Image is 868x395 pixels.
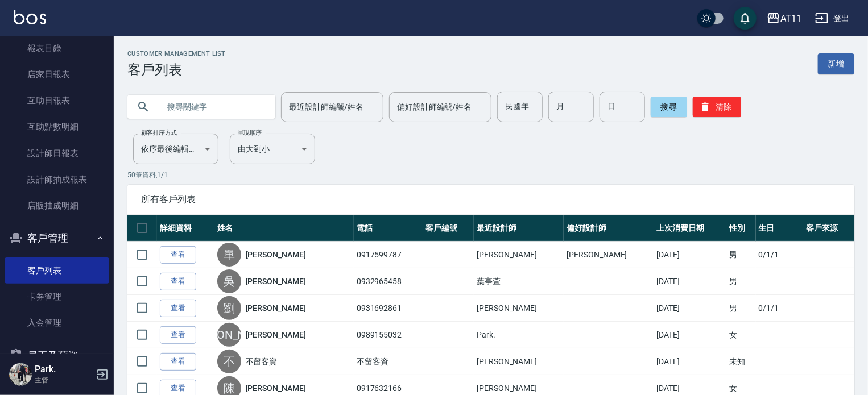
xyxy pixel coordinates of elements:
a: 查看 [160,273,196,290]
div: 依序最後編輯時間 [133,134,218,164]
a: 互助日報表 [5,88,109,114]
img: Person [9,363,32,386]
a: 報表目錄 [5,35,109,61]
div: [PERSON_NAME] [217,323,241,347]
th: 偏好設計師 [564,215,654,242]
th: 上次消費日期 [654,215,726,242]
td: 女 [726,322,756,348]
td: [DATE] [654,348,726,375]
label: 呈現順序 [238,128,262,137]
h5: Park. [35,364,93,375]
td: 未知 [726,348,756,375]
td: 葉亭萱 [474,268,564,295]
div: 吳 [217,269,241,293]
td: 0931692861 [354,295,423,322]
span: 所有客戶列表 [141,194,841,205]
td: [DATE] [654,322,726,348]
td: 男 [726,268,756,295]
input: 搜尋關鍵字 [159,92,266,122]
a: 查看 [160,300,196,317]
td: [PERSON_NAME] [474,295,564,322]
div: 劉 [217,296,241,320]
p: 50 筆資料, 1 / 1 [127,170,854,180]
p: 主管 [35,375,93,385]
th: 客戶來源 [803,215,854,242]
h2: Customer Management List [127,50,226,57]
a: 互助點數明細 [5,114,109,140]
td: 男 [726,295,756,322]
a: 查看 [160,246,196,264]
a: [PERSON_NAME] [246,276,306,287]
a: 入金管理 [5,310,109,336]
td: 男 [726,242,756,268]
button: 搜尋 [651,97,687,117]
a: 查看 [160,353,196,371]
td: [DATE] [654,242,726,268]
th: 姓名 [214,215,354,242]
td: 0/1/1 [756,295,804,322]
a: 查看 [160,326,196,344]
td: 0989155032 [354,322,423,348]
img: Logo [14,10,46,24]
button: AT11 [762,7,806,30]
td: [PERSON_NAME] [564,242,654,268]
th: 客戶編號 [423,215,474,242]
a: 設計師抽成報表 [5,167,109,193]
th: 最近設計師 [474,215,564,242]
td: [DATE] [654,268,726,295]
div: 單 [217,243,241,267]
a: [PERSON_NAME] [246,382,306,394]
a: [PERSON_NAME] [246,302,306,314]
td: [DATE] [654,295,726,322]
div: 由大到小 [230,134,315,164]
td: Park. [474,322,564,348]
td: [PERSON_NAME] [474,242,564,268]
a: 店販抽成明細 [5,193,109,219]
a: 卡券管理 [5,284,109,310]
td: 不留客資 [354,348,423,375]
th: 生日 [756,215,804,242]
button: 客戶管理 [5,223,109,253]
div: 不 [217,350,241,373]
h3: 客戶列表 [127,62,226,78]
th: 性別 [726,215,756,242]
td: [PERSON_NAME] [474,348,564,375]
a: [PERSON_NAME] [246,329,306,340]
td: 0932965458 [354,268,423,295]
button: 登出 [811,8,854,29]
a: 設計師日報表 [5,140,109,167]
th: 詳細資料 [157,215,214,242]
div: AT11 [780,11,801,26]
td: 0/1/1 [756,242,804,268]
th: 電話 [354,215,423,242]
label: 顧客排序方式 [141,128,177,137]
button: save [734,7,757,30]
button: 員工及薪資 [5,341,109,371]
a: 客戶列表 [5,257,109,284]
td: 0917599787 [354,242,423,268]
a: 不留客資 [246,356,278,367]
a: 新增 [818,53,854,74]
a: 店家日報表 [5,61,109,88]
a: [PERSON_NAME] [246,249,306,260]
button: 清除 [693,97,741,117]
